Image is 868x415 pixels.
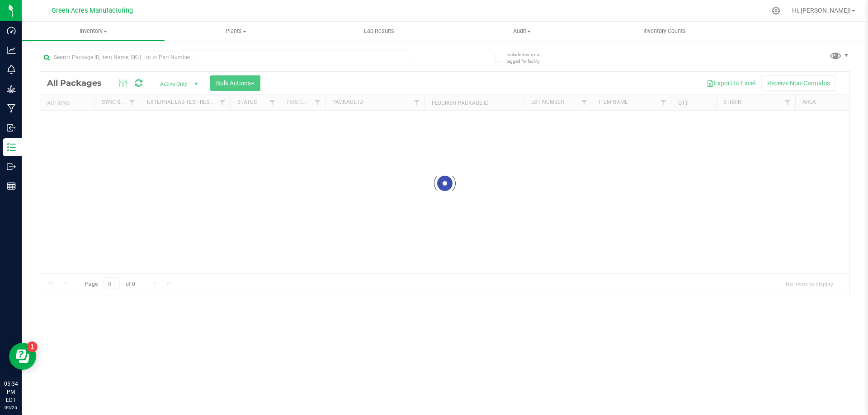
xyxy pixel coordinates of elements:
input: Search Package ID, Item Name, SKU, Lot or Part Number... [40,51,409,64]
span: Audit [451,27,593,35]
span: Plants [165,27,307,35]
inline-svg: Outbound [7,162,16,171]
p: 09/25 [4,404,18,411]
inline-svg: Analytics [7,46,16,55]
iframe: Resource center [9,343,36,370]
span: Inventory [22,27,165,35]
span: Lab Results [352,27,406,35]
inline-svg: Reports [7,182,16,191]
a: Inventory [22,22,165,41]
inline-svg: Manufacturing [7,104,16,113]
a: Inventory Counts [593,22,736,41]
inline-svg: Monitoring [7,65,16,74]
a: Audit [450,22,593,41]
span: Hi, [PERSON_NAME]! [792,7,851,14]
span: Include items not tagged for facility [506,51,552,65]
p: 05:34 PM EDT [4,380,18,404]
a: Lab Results [307,22,450,41]
inline-svg: Dashboard [7,26,16,35]
div: Manage settings [770,6,782,15]
a: Plants [165,22,307,41]
iframe: Resource center unread badge [27,341,38,352]
span: Inventory Counts [631,27,698,35]
inline-svg: Inbound [7,123,16,132]
inline-svg: Grow [7,84,16,93]
inline-svg: Inventory [7,143,16,152]
span: Green Acres Manufacturing [52,7,133,14]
